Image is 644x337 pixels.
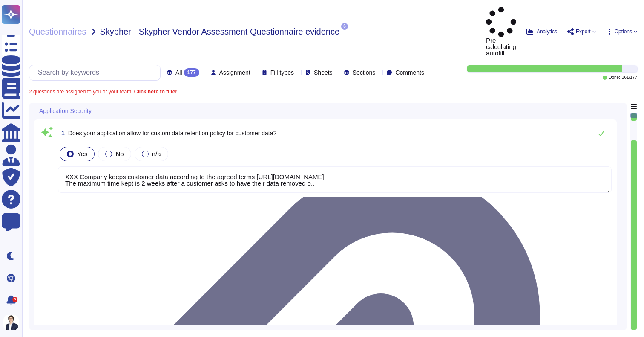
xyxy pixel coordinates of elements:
span: Done: [609,76,620,80]
span: Questionnaires [29,27,86,36]
button: user [2,313,25,332]
span: Export [576,29,591,34]
input: Search by keywords [34,65,160,80]
button: Analytics [526,28,557,35]
div: 5 [12,297,17,302]
div: 177 [184,68,199,77]
span: Application Security [39,108,92,114]
span: 1 [58,130,65,136]
textarea: XXX Company keeps customer data according to the agreed terms [URL][DOMAIN_NAME]. The maximum tim... [58,166,612,193]
span: n/a [152,150,161,157]
span: Does your application allow for custom data retention policy for customer data? [68,130,276,137]
span: No [115,150,124,157]
span: Yes [77,150,87,157]
span: Sheets [314,70,333,76]
span: Comments [395,70,424,76]
img: user [3,315,19,330]
span: Sections [353,70,376,76]
span: Options [615,29,632,34]
span: Assignment [219,70,250,76]
span: Fill types [270,70,294,76]
span: 161 / 177 [622,76,637,80]
span: Skypher - Skypher Vendor Assessment Questionnaire evidence [100,27,340,36]
span: Analytics [537,29,557,34]
span: 6 [341,23,348,30]
span: All [175,70,182,76]
span: Pre-calculating autofill [486,7,516,56]
b: Click here to filter [132,89,177,95]
span: 2 questions are assigned to you or your team. [29,89,177,94]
